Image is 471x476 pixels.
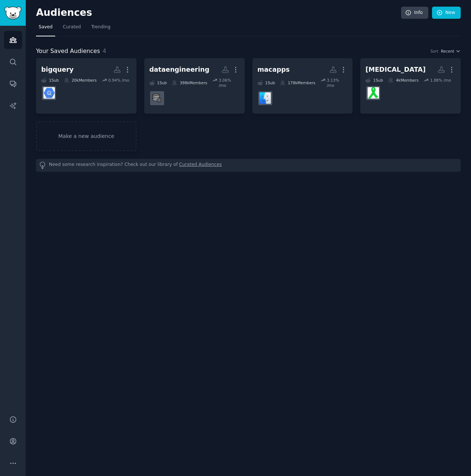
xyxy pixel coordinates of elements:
[258,78,275,88] div: 1 Sub
[149,78,167,88] div: 1 Sub
[43,87,55,99] img: bigquery
[441,49,461,54] button: Recent
[179,161,222,169] a: Curated Audiences
[259,92,271,104] img: macapps
[60,21,84,36] a: Curated
[144,58,245,114] a: dataengineering1Sub398kMembers3.06% /modataengineering
[401,7,428,19] a: Info
[36,47,100,56] span: Your Saved Audiences
[432,7,461,19] a: New
[91,24,110,31] span: Trending
[151,92,163,104] img: dataengineering
[41,65,74,74] div: bigquery
[252,58,353,114] a: macapps1Sub178kMembers3.13% /momacapps
[360,58,461,114] a: [MEDICAL_DATA]1Sub4kMembers1.88% /moMuscularDystrophy
[36,159,461,172] div: Need some research inspiration? Check out our library of
[89,21,113,36] a: Trending
[388,78,418,83] div: 4k Members
[36,58,137,114] a: bigquery1Sub20kMembers0.94% /mobigquery
[368,87,379,99] img: MuscularDystrophy
[280,78,315,88] div: 178k Members
[63,24,81,31] span: Curated
[441,49,454,54] span: Recent
[103,47,106,54] span: 4
[36,7,401,19] h2: Audiences
[430,78,451,83] div: 1.88 % /mo
[41,78,59,83] div: 1 Sub
[258,65,290,74] div: macapps
[64,78,97,83] div: 20k Members
[36,21,55,36] a: Saved
[219,78,240,88] div: 3.06 % /mo
[365,65,426,74] div: [MEDICAL_DATA]
[149,65,209,74] div: dataengineering
[39,24,53,31] span: Saved
[431,49,439,54] div: Sort
[365,78,383,83] div: 1 Sub
[172,78,207,88] div: 398k Members
[108,78,129,83] div: 0.94 % /mo
[327,78,347,88] div: 3.13 % /mo
[4,7,21,19] img: GummySearch logo
[36,121,137,151] a: Make a new audience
